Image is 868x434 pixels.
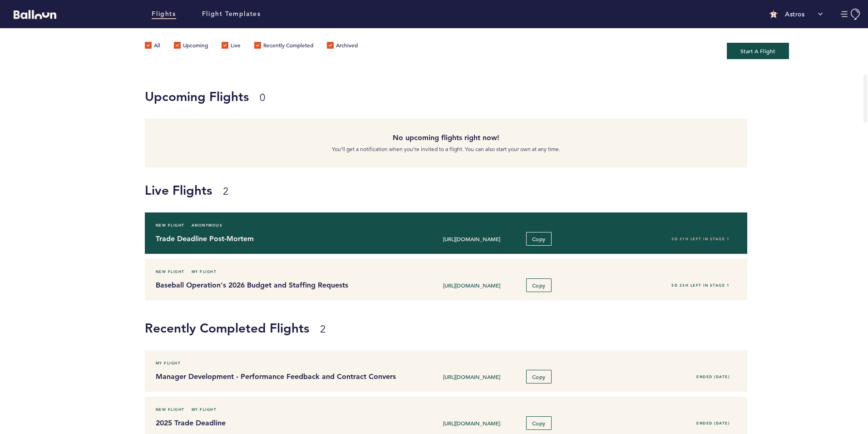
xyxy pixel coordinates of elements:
[327,42,358,51] label: Archived
[727,43,789,59] button: Start A Flight
[152,145,741,154] p: You’ll get a notification when you’re invited to a flight. You can also start your own at any time.
[532,282,546,289] span: Copy
[320,323,325,335] small: 2
[192,267,217,276] span: My Flight
[156,371,390,382] h4: Manager Development - Performance Feedback and Contract Conversations
[156,280,390,291] h4: Baseball Operation's 2026 Budget and Staffing Requests
[532,419,546,427] span: Copy
[696,421,730,425] span: Ended [DATE]
[145,319,861,337] h1: Recently Completed Flights
[152,9,176,19] a: Flights
[671,237,730,241] span: 3D 21H left in stage 1
[156,267,185,276] span: New Flight
[202,9,261,19] a: Flight Templates
[671,283,730,288] span: 5D 23H left in stage 1
[254,42,313,51] label: Recently Completed
[156,233,390,244] h4: Trade Deadline Post-Mortem
[14,10,56,19] svg: Balloon
[696,374,730,379] span: Ended [DATE]
[145,181,861,199] h1: Live Flights
[526,370,552,384] button: Copy
[526,416,552,430] button: Copy
[192,405,217,414] span: My Flight
[526,278,552,292] button: Copy
[174,42,208,51] label: Upcoming
[764,5,827,23] button: Astros
[223,185,228,197] small: 2
[156,221,185,230] span: New Flight
[192,221,223,230] span: Anonymous
[156,405,185,414] span: New Flight
[145,87,741,106] h1: Upcoming Flights
[152,132,741,143] h4: No upcoming flights right now!
[156,418,390,429] h4: 2025 Trade Deadline
[532,373,546,380] span: Copy
[532,235,546,242] span: Copy
[785,10,804,19] p: Astros
[841,9,861,20] button: Manage Account
[222,42,241,51] label: Live
[7,9,56,19] a: Balloon
[145,42,160,51] label: All
[526,232,552,246] button: Copy
[156,358,181,368] span: My Flight
[260,91,265,104] small: 0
